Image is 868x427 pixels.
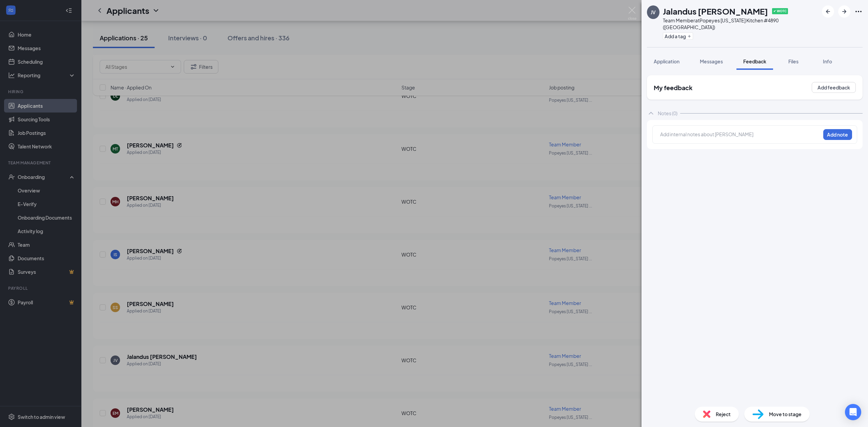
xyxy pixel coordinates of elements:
[663,33,693,40] button: PlusAdd a tag
[663,5,768,17] h1: Jalandus [PERSON_NAME]
[716,410,731,418] span: Reject
[700,58,723,64] span: Messages
[788,58,798,64] span: Files
[854,7,863,16] svg: Ellipses
[845,404,861,420] div: Open Intercom Messenger
[647,109,655,117] svg: ChevronUp
[824,7,832,16] svg: ArrowLeftNew
[812,82,856,93] button: Add feedback
[651,9,656,16] div: JV
[687,34,691,38] svg: Plus
[654,83,692,92] h2: My feedback
[663,17,818,30] div: Team Member at Popeyes [US_STATE] Kitchen #4890 ([GEOGRAPHIC_DATA])
[823,58,832,64] span: Info
[823,129,852,140] button: Add note
[838,5,850,18] button: ArrowRight
[654,58,679,64] span: Application
[743,58,766,64] span: Feedback
[769,410,802,418] span: Move to stage
[658,110,677,117] div: Notes (0)
[822,5,834,18] button: ArrowLeftNew
[840,7,848,16] svg: ArrowRight
[772,8,788,14] span: ✔ WOTC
